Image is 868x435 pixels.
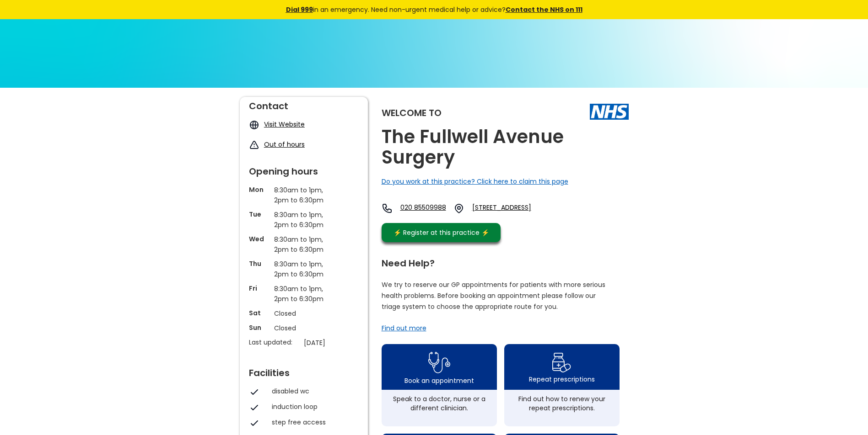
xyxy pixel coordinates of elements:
[590,104,629,119] img: The NHS logo
[274,210,334,230] p: 8:30am to 1pm, 2pm to 6:30pm
[274,185,334,205] p: 8:30am to 1pm, 2pm to 6:30pm
[274,234,334,255] p: 8:30am to 1pm, 2pm to 6:30pm
[249,259,270,268] p: Thu
[249,308,270,318] p: Sat
[472,203,564,214] a: [STREET_ADDRESS]
[404,376,474,385] div: Book an appointment
[382,344,497,426] a: book appointment icon Book an appointmentSpeak to a doctor, nurse or a different clinician.
[272,402,354,411] div: induction loop
[249,323,270,332] p: Sun
[506,5,582,14] a: Contact the NHS on 111
[382,177,568,186] a: Do you work at this practice? Click here to claim this page
[428,349,450,376] img: book appointment icon
[249,284,270,293] p: Fri
[249,97,359,111] div: Contact
[382,254,620,268] div: Need Help?
[382,127,629,168] h2: The Fullwell Avenue Surgery
[304,338,363,348] p: [DATE]
[249,162,359,176] div: Opening hours
[382,279,606,312] p: We try to reserve our GP appointments for patients with more serious health problems. Before book...
[249,338,299,347] p: Last updated:
[272,387,354,396] div: disabled wc
[552,350,571,375] img: repeat prescription icon
[382,108,442,117] div: Welcome to
[264,140,305,149] a: Out of hours
[249,185,270,194] p: Mon
[249,210,270,219] p: Tue
[389,228,494,238] div: ⚡️ Register at this practice ⚡️
[249,234,270,244] p: Wed
[249,120,259,130] img: globe icon
[504,344,620,426] a: repeat prescription iconRepeat prescriptionsFind out how to renew your repeat prescriptions.
[274,259,334,279] p: 8:30am to 1pm, 2pm to 6:30pm
[274,284,334,304] p: 8:30am to 1pm, 2pm to 6:30pm
[224,5,645,15] div: in an emergency. Need non-urgent medical help or advice?
[453,203,464,214] img: practice location icon
[274,308,334,318] p: Closed
[264,120,305,129] a: Visit Website
[274,323,334,333] p: Closed
[382,324,426,333] a: Find out more
[382,223,501,242] a: ⚡️ Register at this practice ⚡️
[386,394,492,413] div: Speak to a doctor, nurse or a different clinician.
[400,203,446,214] a: 020 85509988
[529,375,595,384] div: Repeat prescriptions
[249,364,359,377] div: Facilities
[382,203,393,214] img: telephone icon
[509,394,615,413] div: Find out how to renew your repeat prescriptions.
[249,140,259,150] img: exclamation icon
[272,418,354,427] div: step free access
[286,5,313,14] a: Dial 999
